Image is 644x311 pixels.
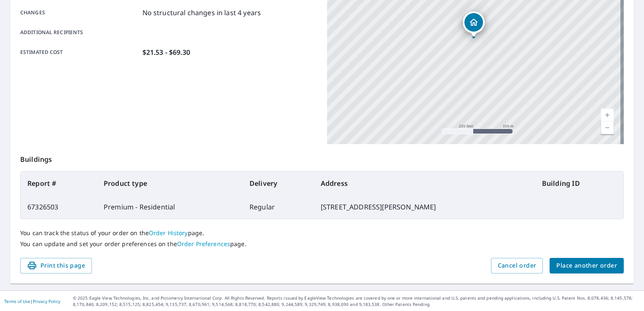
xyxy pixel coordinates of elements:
a: Privacy Policy [33,298,60,304]
td: Premium - Residential [97,195,243,219]
button: Print this page [20,258,92,273]
button: Place another order [550,258,624,273]
a: Current Level 17, Zoom Out [601,121,614,134]
td: Regular [243,195,314,219]
p: $21.53 - $69.30 [142,47,190,57]
p: You can update and set your order preferences on the page. [20,240,624,248]
a: Order History [149,229,188,237]
th: Product type [97,172,243,195]
span: Cancel order [498,260,537,271]
th: Delivery [243,172,314,195]
th: Building ID [535,172,623,195]
p: © 2025 Eagle View Technologies, Inc. and Pictometry International Corp. All Rights Reserved. Repo... [73,295,640,308]
span: Place another order [556,260,617,271]
p: Changes [20,8,139,18]
a: Current Level 17, Zoom In [601,109,614,121]
p: You can track the status of your order on the page. [20,229,624,237]
span: Print this page [27,260,85,271]
td: 67326503 [21,195,97,219]
p: Additional recipients [20,29,139,36]
a: Order Preferences [177,240,230,248]
button: Cancel order [491,258,543,273]
p: Buildings [20,144,624,171]
a: Terms of Use [4,298,30,304]
p: | [4,299,60,304]
th: Report # [21,172,97,195]
td: [STREET_ADDRESS][PERSON_NAME] [314,195,535,219]
p: No structural changes in last 4 years [142,8,261,18]
th: Address [314,172,535,195]
p: Estimated cost [20,47,139,57]
div: Dropped pin, building 1, Residential property, 2566 Harn Blvd Clearwater, FL 33764 [463,11,485,38]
